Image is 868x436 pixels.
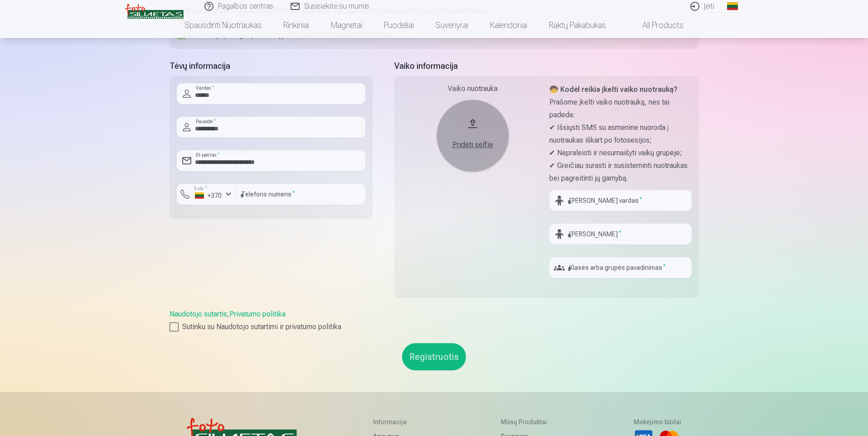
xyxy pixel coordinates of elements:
[170,310,227,318] a: Naudotojo sutartis
[174,13,272,38] a: Spausdinti nuotraukas
[170,60,373,72] h5: Tėvų informacija
[634,417,681,426] h5: Mokėjimo būdai
[549,121,692,147] p: ✔ Išsiųsti SMS su asmenine nuoroda į nuotraukas iškart po fotosesijos;
[272,13,320,38] a: Rinkiniai
[549,85,678,94] strong: 🧒 Kodėl reikia įkelti vaiko nuotrauką?
[373,13,425,38] a: Puodeliai
[549,147,692,159] p: ✔ Nepraleisti ir nesumaišyti vaikų grupėje;
[549,159,692,185] p: ✔ Greičiau surasti ir susisteminti nuotraukas bei pagreitinti jų gamybą.
[170,321,699,332] label: Sutinku su Naudotojo sutartimi ir privatumo politika
[446,139,500,150] div: Pridėti selfie
[394,60,699,72] h5: Vaiko informacija
[320,13,373,38] a: Magnetai
[170,309,699,332] div: ,
[373,417,433,426] h5: Informacija
[195,191,222,200] div: +370
[436,100,509,172] button: Pridėti selfie
[479,13,538,38] a: Kalendoriai
[425,13,479,38] a: Suvenyrai
[402,83,544,94] div: Vaiko nuotrauka
[538,13,617,38] a: Raktų pakabukas
[549,96,692,121] p: Prašome įkelti vaiko nuotrauką, nes tai padeda:
[617,13,694,38] a: All products
[402,343,466,370] button: Registruotis
[191,185,210,192] label: Šalis
[501,417,567,426] h5: Mūsų produktai
[125,4,184,19] img: /v3
[229,310,286,318] a: Privatumo politika
[177,184,236,205] button: Šalis*+370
